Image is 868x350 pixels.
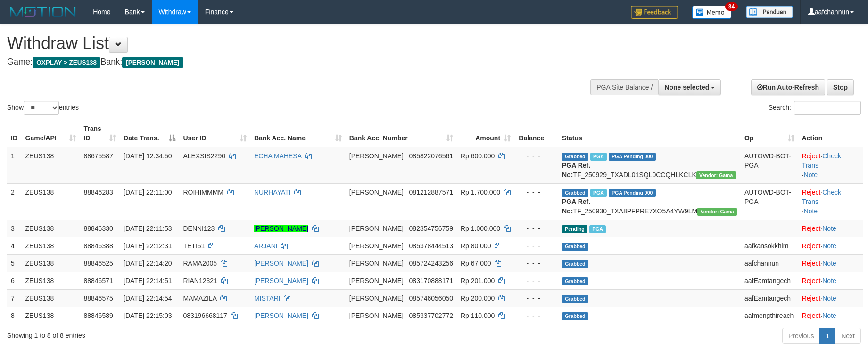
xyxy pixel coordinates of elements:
div: - - - [518,241,554,251]
span: ALEXSIS2290 [183,152,225,160]
span: Copy 085378444513 to clipboard [409,242,453,250]
span: ROIHIMMMM [183,188,223,196]
a: Check Trans [802,188,841,205]
a: Note [822,225,836,232]
span: Vendor URL: https://trx31.1velocity.biz [697,208,737,216]
span: Copy 085746056050 to clipboard [409,294,453,302]
td: TF_250930_TXA8PFPRE7XO5A4YW9LM [558,183,741,220]
span: Grabbed [562,312,588,320]
h4: Game: Bank: [7,57,569,67]
span: OXPLAY > ZEUS138 [33,57,100,68]
b: PGA Ref. No: [562,198,590,215]
th: Game/API: activate to sort column ascending [22,120,80,147]
img: panduan.png [746,6,793,18]
td: ZEUS138 [22,237,80,254]
span: 88846388 [83,242,113,250]
span: [PERSON_NAME] [349,242,404,250]
span: 88846283 [83,188,113,196]
a: Note [822,294,836,302]
th: Bank Acc. Number: activate to sort column ascending [346,120,457,147]
td: 3 [7,220,22,237]
a: Reject [802,294,821,302]
th: ID [7,120,22,147]
th: Trans ID: activate to sort column ascending [80,120,120,147]
td: ZEUS138 [22,289,80,307]
img: MOTION_logo.png [7,5,79,19]
span: DENNI123 [183,225,215,232]
span: Rp 1.000.000 [461,225,500,232]
span: Grabbed [562,295,588,303]
span: [DATE] 22:14:20 [124,260,172,267]
span: [DATE] 22:12:31 [124,242,172,250]
span: None selected [664,83,709,91]
img: Feedback.jpg [631,6,678,19]
span: Rp 67.000 [461,260,491,267]
span: 88846589 [83,312,113,319]
span: 34 [725,2,738,11]
span: Rp 201.000 [461,277,495,285]
a: 1 [819,328,835,344]
a: Reject [802,188,821,196]
td: 6 [7,272,22,289]
td: 1 [7,147,22,184]
td: ZEUS138 [22,183,80,220]
span: [DATE] 22:11:53 [124,225,172,232]
div: - - - [518,311,554,320]
span: Grabbed [562,189,588,197]
a: ECHA MAHESA [254,152,301,160]
a: [PERSON_NAME] [254,312,308,319]
td: · [798,272,863,289]
a: [PERSON_NAME] [254,225,308,232]
span: RIAN12321 [183,277,217,285]
span: 88846330 [83,225,113,232]
a: Previous [782,328,820,344]
td: 5 [7,254,22,272]
td: · · [798,183,863,220]
span: Copy 085724243256 to clipboard [409,260,453,267]
select: Showentries [24,101,59,115]
td: · [798,289,863,307]
span: PGA Pending [609,189,656,197]
a: Note [804,207,818,215]
span: Vendor URL: https://trx31.1velocity.biz [696,171,736,179]
span: 88846571 [83,277,113,285]
a: NURHAYATI [254,188,291,196]
td: 2 [7,183,22,220]
span: [PERSON_NAME] [349,188,404,196]
span: Rp 80.000 [461,242,491,250]
th: Action [798,120,863,147]
span: Grabbed [562,153,588,161]
a: Note [804,171,818,179]
span: Rp 1.700.000 [461,188,500,196]
span: Marked by aafpengsreynich [590,153,607,161]
div: - - - [518,187,554,197]
div: - - - [518,276,554,285]
th: User ID: activate to sort column ascending [179,120,250,147]
span: RAMA2005 [183,260,217,267]
td: TF_250929_TXADL01SQL0CCQHLKCLK [558,147,741,184]
div: PGA Site Balance / [590,79,658,95]
span: Copy 085822076561 to clipboard [409,152,453,160]
a: Stop [827,79,854,95]
td: 7 [7,289,22,307]
span: Marked by aafkaynarin [590,189,607,197]
th: Status [558,120,741,147]
span: Copy 081212887571 to clipboard [409,188,453,196]
td: 8 [7,307,22,324]
span: [PERSON_NAME] [349,225,404,232]
span: [PERSON_NAME] [349,277,404,285]
div: - - - [518,259,554,268]
a: Reject [802,312,821,319]
a: Reject [802,260,821,267]
img: Button%20Memo.svg [692,6,732,19]
span: TETI51 [183,242,205,250]
a: [PERSON_NAME] [254,260,308,267]
td: 4 [7,237,22,254]
td: · · [798,147,863,184]
td: ZEUS138 [22,272,80,289]
th: Bank Acc. Name: activate to sort column ascending [250,120,346,147]
a: Check Trans [802,152,841,169]
a: Note [822,277,836,285]
span: [DATE] 22:11:00 [124,188,172,196]
a: MISTARI [254,294,281,302]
